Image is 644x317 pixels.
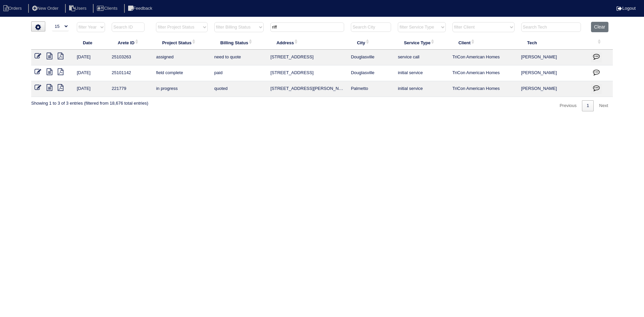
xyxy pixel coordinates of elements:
a: Logout [616,6,636,11]
a: Next [594,100,613,111]
a: 1 [582,100,594,111]
th: City: activate to sort column ascending [347,36,394,50]
li: Feedback [124,4,158,13]
td: TriCon American Homes [449,65,518,81]
td: assigned [153,50,211,65]
td: service call [394,50,449,65]
button: Clear [591,22,608,32]
td: [STREET_ADDRESS][PERSON_NAME] [267,81,347,97]
td: [STREET_ADDRESS] [267,65,347,81]
td: [STREET_ADDRESS] [267,50,347,65]
a: New Order [28,6,64,11]
td: quoted [211,81,267,97]
li: Users [65,4,92,13]
th: Project Status: activate to sort column ascending [153,36,211,50]
td: 221779 [108,81,153,97]
td: [PERSON_NAME] [518,50,588,65]
td: TriCon American Homes [449,50,518,65]
li: New Order [28,4,64,13]
td: field complete [153,65,211,81]
td: Douglasville [347,50,394,65]
input: Search Address [270,22,344,32]
th: Billing Status: activate to sort column ascending [211,36,267,50]
input: Search City [351,22,391,32]
td: initial service [394,81,449,97]
th: Client: activate to sort column ascending [449,36,518,50]
th: Tech [518,36,588,50]
th: Arete ID: activate to sort column ascending [108,36,153,50]
td: [DATE] [73,81,108,97]
td: Palmetto [347,81,394,97]
li: Clients [93,4,123,13]
th: Service Type: activate to sort column ascending [394,36,449,50]
td: [DATE] [73,65,108,81]
td: Douglasville [347,65,394,81]
input: Search Tech [521,22,581,32]
th: Address: activate to sort column ascending [267,36,347,50]
td: TriCon American Homes [449,81,518,97]
td: 25101142 [108,65,153,81]
td: [DATE] [73,50,108,65]
td: 25103263 [108,50,153,65]
td: [PERSON_NAME] [518,81,588,97]
a: Users [65,6,92,11]
a: Previous [555,100,581,111]
td: in progress [153,81,211,97]
a: Clients [93,6,123,11]
td: paid [211,65,267,81]
th: : activate to sort column ascending [588,36,613,50]
td: [PERSON_NAME] [518,65,588,81]
div: Showing 1 to 3 of 3 entries (filtered from 18,676 total entries) [31,97,148,106]
td: initial service [394,65,449,81]
input: Search ID [112,22,145,32]
th: Date [73,36,108,50]
td: need to quote [211,50,267,65]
